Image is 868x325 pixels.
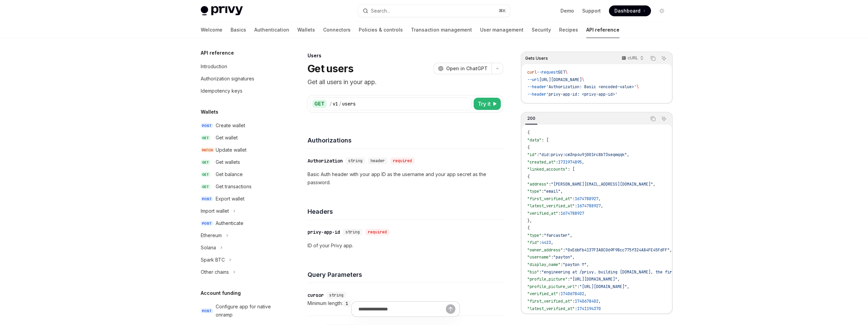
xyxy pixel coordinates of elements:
[570,233,572,238] span: ,
[201,231,222,240] div: Ethereum
[308,292,324,299] div: cursor
[231,22,246,38] a: Basics
[572,196,575,202] span: :
[527,218,532,224] span: },
[541,233,544,238] span: :
[201,160,210,165] span: GET
[308,242,503,250] p: ID of your Privy app.
[575,299,598,304] span: 1740678402
[195,156,282,168] a: GETGet wallets
[201,123,213,128] span: POST
[446,304,455,314] button: Send message
[297,22,315,38] a: Wallets
[201,308,213,313] span: POST
[216,170,243,178] div: Get balance
[546,92,617,97] span: 'privy-app-id: <privy-app-id>'
[195,205,282,217] button: Toggle Import wallet section
[527,189,541,194] span: "type"
[201,289,241,297] h5: Account funding
[527,167,568,172] span: "linked_accounts"
[359,22,403,38] a: Policies & controls
[565,247,670,253] span: "0xE6bFb4137F3A8C069F98cc775f324A84FE45FdFF"
[527,159,556,165] span: "created_at"
[329,292,343,298] span: string
[216,219,243,227] div: Authenticate
[525,114,537,122] div: 200
[558,291,560,297] span: :
[216,134,238,142] div: Get wallet
[201,207,229,215] div: Import wallet
[527,262,560,267] span: "display_name"
[308,270,503,279] h4: Query Parameters
[527,203,575,209] span: "latest_verified_at"
[577,284,579,289] span: :
[527,225,530,231] span: {
[587,262,589,267] span: ,
[201,221,213,226] span: POST
[572,299,575,304] span: :
[627,152,629,157] span: ,
[201,87,242,95] div: Idempotency keys
[195,193,282,205] a: POSTExport wallet
[563,262,587,267] span: "payton ↑"
[216,121,245,130] div: Create wallet
[527,130,530,135] span: {
[598,196,601,202] span: ,
[201,268,229,276] div: Other chains
[586,22,619,38] a: API reference
[636,84,639,90] span: \
[525,56,548,61] span: Gets Users
[601,203,603,209] span: ,
[312,100,327,108] div: GET
[527,70,537,75] span: curl
[358,5,510,17] button: Open search
[527,306,575,311] span: "latest_verified_at"
[541,189,544,194] span: :
[308,229,340,235] div: privy-app-id
[201,62,227,71] div: Introduction
[527,137,541,143] span: "data"
[342,100,356,107] div: users
[195,60,282,73] a: Introduction
[539,152,627,157] span: "did:privy:cm3np4u9j001rc8b73seqmqqk"
[308,170,503,187] p: Basic Auth header with your app ID as the username and your app secret as the password.
[556,159,558,165] span: :
[551,254,553,260] span: :
[527,240,539,245] span: "fid"
[201,196,213,202] span: POST
[308,157,343,164] div: Authorization
[480,22,524,38] a: User management
[527,284,577,289] span: "profile_picture_url"
[201,108,218,116] h5: Wallets
[618,53,647,64] button: cURL
[670,247,672,253] span: ,
[195,119,282,132] a: POSTCreate wallet
[539,269,541,275] span: :
[333,100,338,107] div: v1
[216,183,252,191] div: Get transactions
[201,256,225,264] div: Spark BTC
[527,247,563,253] span: "owner_address"
[582,159,584,165] span: ,
[446,65,488,72] span: Open in ChatGPT
[544,233,570,238] span: "farcaster"
[195,242,282,254] button: Toggle Solana section
[551,181,653,187] span: "[PERSON_NAME][EMAIL_ADDRESS][DOMAIN_NAME]"
[527,211,558,216] span: "verified_at"
[577,306,601,311] span: 1741194370
[527,276,568,282] span: "profile_picture"
[582,7,601,14] a: Support
[201,148,214,153] span: PATCH
[254,22,289,38] a: Authentication
[549,181,551,187] span: :
[434,63,492,74] button: Open in ChatGPT
[560,211,584,216] span: 1674788927
[527,269,539,275] span: "bio"
[308,136,503,145] h4: Authorizations
[201,135,210,140] span: GET
[329,100,332,107] div: /
[575,306,577,311] span: :
[544,189,560,194] span: "email"
[201,184,210,189] span: GET
[649,114,657,123] button: Copy the contents from the code block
